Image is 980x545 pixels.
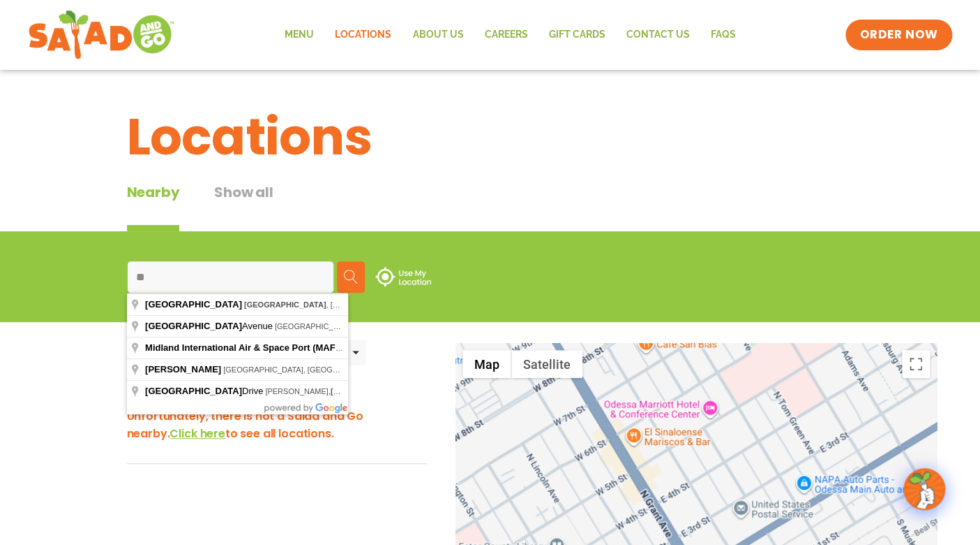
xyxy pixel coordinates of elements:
span: Click here [169,426,225,442]
span: [GEOGRAPHIC_DATA] [145,299,242,310]
a: Locations [324,19,402,51]
h1: Locations [127,99,854,175]
span: Avenue [145,321,275,331]
button: Show satellite imagery [511,350,582,378]
button: Show street map [462,350,511,378]
a: Menu [274,19,324,51]
img: search.svg [344,270,358,284]
div: Nearby [127,182,180,231]
a: About Us [402,19,474,51]
a: FAQs [700,19,746,51]
nav: Menu [274,19,746,51]
span: [GEOGRAPHIC_DATA], [GEOGRAPHIC_DATA] [223,365,387,374]
span: [GEOGRAPHIC_DATA], , [GEOGRAPHIC_DATA] [275,322,523,330]
span: [GEOGRAPHIC_DATA] [145,386,242,396]
span: [PERSON_NAME] [145,364,221,375]
a: GIFT CARDS [538,19,615,51]
img: new-SAG-logo-768×292 [28,7,175,63]
span: , [GEOGRAPHIC_DATA] [244,300,410,309]
span: Drive [145,386,265,396]
span: ORDER NOW [859,27,937,43]
a: Careers [474,19,538,51]
span: [GEOGRAPHIC_DATA] [331,387,413,395]
span: [GEOGRAPHIC_DATA] [244,300,326,309]
button: Toggle fullscreen view [902,350,930,378]
span: [PERSON_NAME], , [GEOGRAPHIC_DATA] [265,387,497,395]
a: Contact Us [615,19,700,51]
a: ORDER NOW [845,20,951,50]
img: wpChatIcon [905,470,944,509]
img: use-location.svg [375,267,431,286]
span: [GEOGRAPHIC_DATA] [145,321,242,331]
h3: Bummer, we wish we were here, too! Unfortunately, there is not a Salad and Go nearby. to see all ... [127,390,427,442]
button: Show all [214,182,273,231]
span: Midland International Air & Space Port (MAF) [145,342,343,353]
div: Tabbed content [127,182,308,231]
